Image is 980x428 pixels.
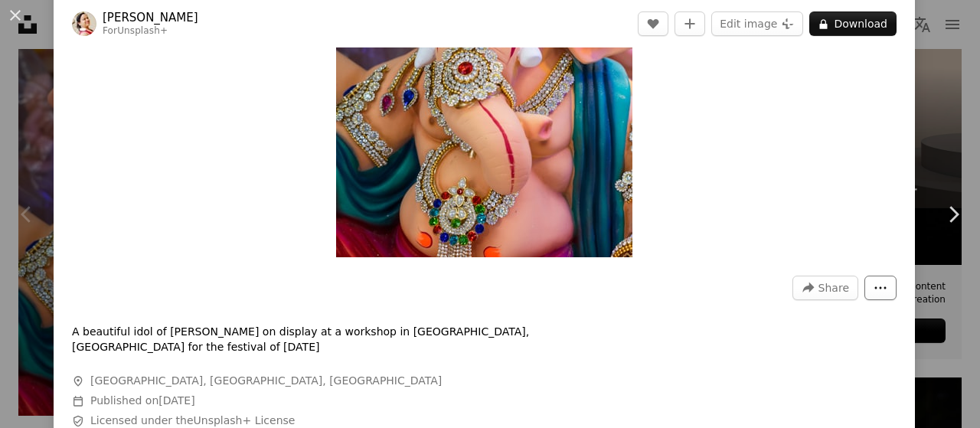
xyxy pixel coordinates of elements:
span: [GEOGRAPHIC_DATA], [GEOGRAPHIC_DATA], [GEOGRAPHIC_DATA] [90,374,442,389]
button: More Actions [864,276,897,300]
button: Like [638,11,668,36]
a: Unsplash+ [117,25,168,36]
div: For [103,25,198,38]
span: Published on [90,394,195,407]
button: Download [809,11,897,36]
img: Go to Sonika Agarwal's profile [72,11,96,36]
button: Share this image [792,276,858,300]
button: Add to Collection [675,11,705,36]
a: [PERSON_NAME] [103,10,198,25]
span: Share [818,276,849,299]
p: A beautiful idol of [PERSON_NAME] on display at a workshop in [GEOGRAPHIC_DATA], [GEOGRAPHIC_DATA... [72,325,531,355]
time: August 4, 2024 at 2:24:07 PM GMT+5:30 [158,394,194,407]
a: Unsplash+ License [194,414,296,426]
button: Edit image [711,11,803,36]
a: Next [926,141,980,288]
